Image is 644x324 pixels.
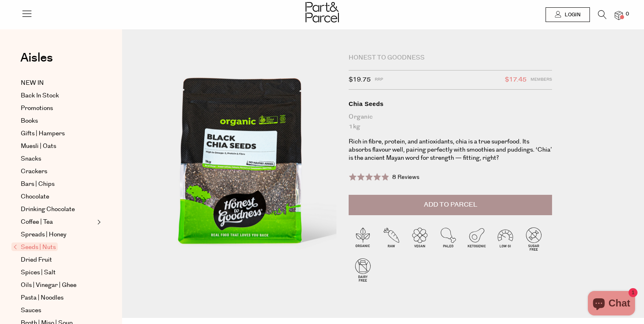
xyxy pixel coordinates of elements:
span: Spices | Salt [21,268,56,278]
span: Oils | Vinegar | Ghee [21,280,76,290]
span: Add to Parcel [424,200,477,209]
span: Snacks [21,154,41,164]
img: P_P-ICONS-Live_Bec_V11_Vegan.svg [406,225,434,253]
span: Spreads | Honey [21,230,66,240]
a: NEW IN [21,78,95,88]
a: Spreads | Honey [21,230,95,240]
span: Gifts | Hampers [21,129,65,139]
span: 0 [624,11,631,18]
a: Pasta | Noodles [21,293,95,303]
a: Promotions [21,104,95,113]
div: Honest to Goodness [349,54,552,62]
a: Back In Stock [21,91,95,101]
span: NEW IN [21,78,44,88]
a: Dried Fruit [21,255,95,265]
img: P_P-ICONS-Live_Bec_V11_Low_Gi.svg [491,225,520,253]
a: Coffee | Tea [21,217,95,227]
img: P_P-ICONS-Live_Bec_V11_Dairy_Free.svg [349,256,377,284]
a: Gifts | Hampers [21,129,95,139]
span: Books [21,116,38,126]
span: Bars | Chips [21,179,55,189]
span: $19.75 [349,75,371,85]
img: P_P-ICONS-Live_Bec_V11_Sugar_Free.svg [520,225,548,253]
a: Snacks [21,154,95,164]
a: Crackers [21,167,95,176]
a: Oils | Vinegar | Ghee [21,280,95,290]
img: P_P-ICONS-Live_Bec_V11_Paleo.svg [434,225,463,253]
inbox-online-store-chat: Shopify online store chat [585,291,637,317]
div: Chia Seeds [349,100,552,108]
img: Part&Parcel [306,2,339,22]
span: Seeds | Nuts [11,242,58,251]
span: Login [563,11,581,18]
a: Spices | Salt [21,268,95,278]
span: Coffee | Tea [21,217,53,227]
img: P_P-ICONS-Live_Bec_V11_Raw.svg [377,225,406,253]
a: Books [21,116,95,126]
button: Add to Parcel [349,195,552,215]
a: Muesli | Oats [21,141,95,151]
div: Organic 1kg [349,112,552,132]
span: Drinking Chocolate [21,205,75,214]
a: Bars | Chips [21,179,95,189]
span: Back In Stock [21,91,59,101]
a: Aisles [20,52,53,72]
img: P_P-ICONS-Live_Bec_V11_Organic.svg [349,225,377,253]
span: Crackers [21,167,47,176]
a: Sauces [21,306,95,315]
span: RRP [375,75,383,85]
span: 8 Reviews [392,173,419,181]
span: Sauces [21,306,41,315]
a: Seeds | Nuts [13,242,95,252]
span: Chocolate [21,192,49,202]
span: Dried Fruit [21,255,52,265]
span: Aisles [20,49,53,67]
a: Drinking Chocolate [21,205,95,214]
span: Muesli | Oats [21,141,56,151]
span: Promotions [21,104,53,113]
p: Rich in fibre, protein, and antioxidants, chia is a true superfood. Its absorbs flavour well, pai... [349,138,552,162]
span: Members [530,75,552,85]
a: 0 [615,11,623,20]
span: Pasta | Noodles [21,293,63,303]
span: $17.45 [505,75,526,85]
a: Login [546,7,590,22]
img: P_P-ICONS-Live_Bec_V11_Ketogenic.svg [463,225,491,253]
a: Chocolate [21,192,95,202]
button: Expand/Collapse Coffee | Tea [95,217,101,227]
